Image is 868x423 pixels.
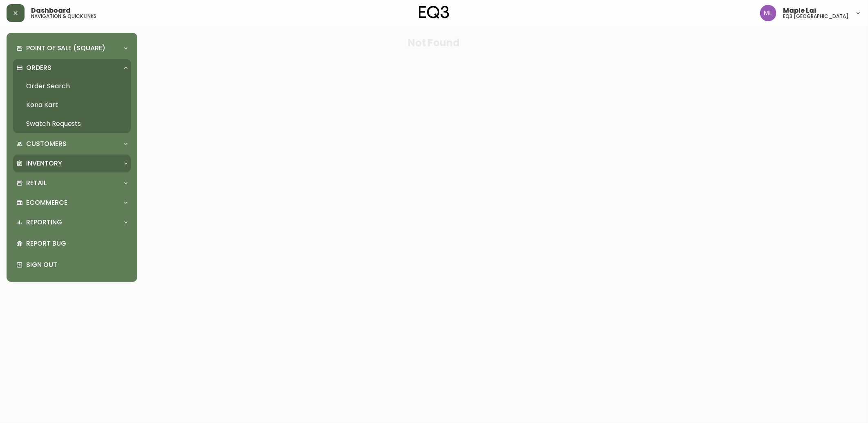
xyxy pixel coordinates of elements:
[13,233,131,254] div: Report Bug
[783,7,816,14] span: Maple Lai
[26,260,128,269] p: Sign Out
[13,174,131,192] div: Retail
[13,59,131,77] div: Orders
[13,39,131,57] div: Point of Sale (Square)
[13,254,131,275] div: Sign Out
[13,114,131,133] a: Swatch Requests
[760,5,776,21] img: 61e28cffcf8cc9f4e300d877dd684943
[13,194,131,212] div: Ecommerce
[419,6,449,19] img: logo
[26,179,47,188] p: Retail
[13,77,131,96] a: Order Search
[783,14,848,19] h5: eq3 [GEOGRAPHIC_DATA]
[26,139,67,148] p: Customers
[26,63,51,72] p: Orders
[26,218,62,227] p: Reporting
[13,213,131,231] div: Reporting
[13,154,131,172] div: Inventory
[26,239,128,248] p: Report Bug
[31,14,96,19] h5: navigation & quick links
[31,7,71,14] span: Dashboard
[13,135,131,153] div: Customers
[26,198,67,207] p: Ecommerce
[26,44,105,53] p: Point of Sale (Square)
[26,159,62,168] p: Inventory
[13,96,131,114] a: Kona Kart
